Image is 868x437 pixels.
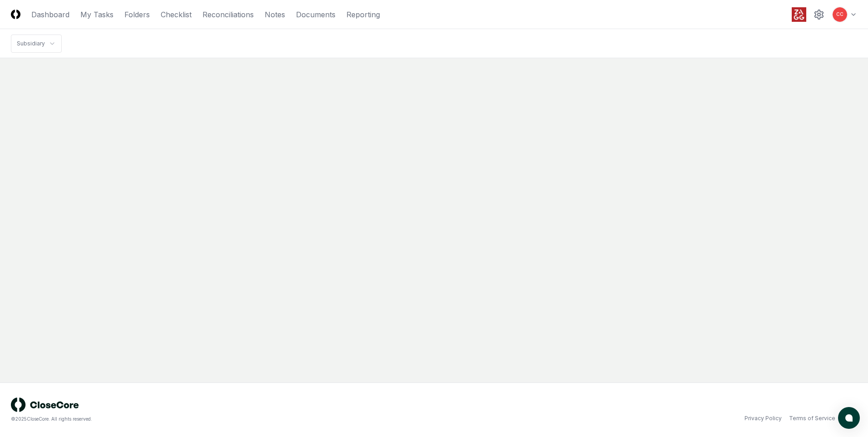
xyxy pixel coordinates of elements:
[17,40,45,48] div: Subsidiary
[11,10,20,19] img: Logo
[265,9,285,20] a: Notes
[792,7,806,22] img: ZAGG logo
[789,414,835,422] a: Terms of Service
[11,35,62,53] nav: breadcrumb
[31,9,69,20] a: Dashboard
[80,9,113,20] a: My Tasks
[11,416,434,422] div: © 2025 CloseCore. All rights reserved.
[161,9,192,20] a: Checklist
[832,6,848,23] button: CC
[346,9,380,20] a: Reporting
[838,407,860,429] button: atlas-launcher
[745,414,782,422] a: Privacy Policy
[124,9,150,20] a: Folders
[11,397,79,412] img: logo
[296,9,335,20] a: Documents
[202,9,254,20] a: Reconciliations
[836,11,843,18] span: CC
